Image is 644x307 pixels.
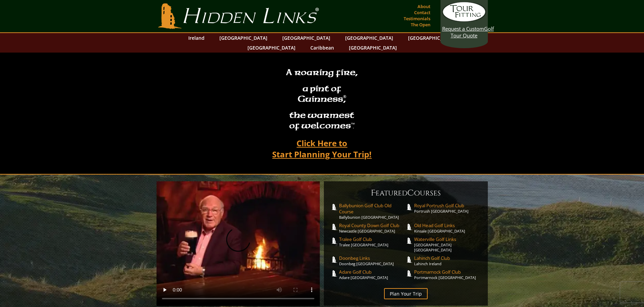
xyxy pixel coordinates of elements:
a: Plan Your Trip [384,288,428,299]
a: Ireland [185,33,208,43]
a: Click Here toStart Planning Your Trip! [265,135,378,162]
a: [GEOGRAPHIC_DATA] [342,33,397,43]
span: Ballybunion Golf Club Old Course [339,203,406,215]
span: Royal County Down Golf Club [339,222,406,228]
h6: eatured ourses [331,188,481,198]
a: Request a CustomGolf Tour Quote [442,2,486,39]
a: Adare Golf ClubAdare [GEOGRAPHIC_DATA] [339,269,406,280]
a: About [416,2,432,11]
a: Lahinch Golf ClubLahinch Ireland [414,255,481,266]
span: Tralee Golf Club [339,236,406,242]
span: Old Head Golf Links [414,222,481,228]
a: Royal County Down Golf ClubNewcastle [GEOGRAPHIC_DATA] [339,222,406,234]
a: Caribbean [307,43,337,53]
a: Doonbeg LinksDoonbeg [GEOGRAPHIC_DATA] [339,255,406,266]
a: Waterville Golf Links[GEOGRAPHIC_DATA] [GEOGRAPHIC_DATA] [414,236,481,252]
a: Royal Portrush Golf ClubPortrush [GEOGRAPHIC_DATA] [414,203,481,214]
a: [GEOGRAPHIC_DATA] [216,33,271,43]
a: [GEOGRAPHIC_DATA] [345,43,400,53]
a: [GEOGRAPHIC_DATA] [244,43,299,53]
span: Doonbeg Links [339,255,406,261]
h2: A roaring fire, a pint of Guinness , the warmest of welcomesâ„¢. [282,64,362,135]
a: Contact [412,8,432,17]
span: Lahinch Golf Club [414,255,481,261]
a: Ballybunion Golf Club Old CourseBallybunion [GEOGRAPHIC_DATA] [339,203,406,220]
span: Portmarnock Golf Club [414,269,481,275]
a: Testimonials [402,14,432,23]
a: Portmarnock Golf ClubPortmarnock [GEOGRAPHIC_DATA] [414,269,481,280]
a: Tralee Golf ClubTralee [GEOGRAPHIC_DATA] [339,236,406,247]
a: Old Head Golf LinksKinsale [GEOGRAPHIC_DATA] [414,222,481,234]
a: The Open [409,20,432,29]
span: C [407,188,414,198]
a: [GEOGRAPHIC_DATA] [279,33,334,43]
span: Request a Custom [442,25,484,32]
span: F [371,188,376,198]
span: Royal Portrush Golf Club [414,203,481,209]
span: Adare Golf Club [339,269,406,275]
span: Waterville Golf Links [414,236,481,242]
a: [GEOGRAPHIC_DATA] [405,33,459,43]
